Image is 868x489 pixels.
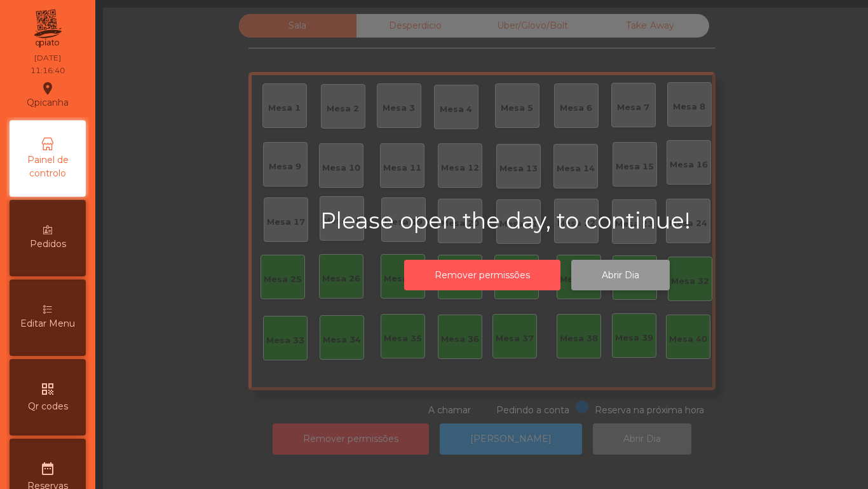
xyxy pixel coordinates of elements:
i: date_range [40,461,55,476]
div: Qpicanha [27,79,69,111]
h2: Please open the day, to continue! [320,208,754,234]
span: Qr codes [28,400,68,413]
span: Painel de controlo [13,153,83,180]
div: [DATE] [34,52,61,64]
button: Abrir Dia [571,260,670,291]
i: location_on [40,81,55,96]
span: Pedidos [30,237,66,251]
button: Remover permissões [404,260,560,291]
img: qpiato [32,6,63,51]
span: Editar Menu [20,317,75,330]
div: 11:16:40 [31,65,65,76]
i: qr_code [40,381,55,397]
